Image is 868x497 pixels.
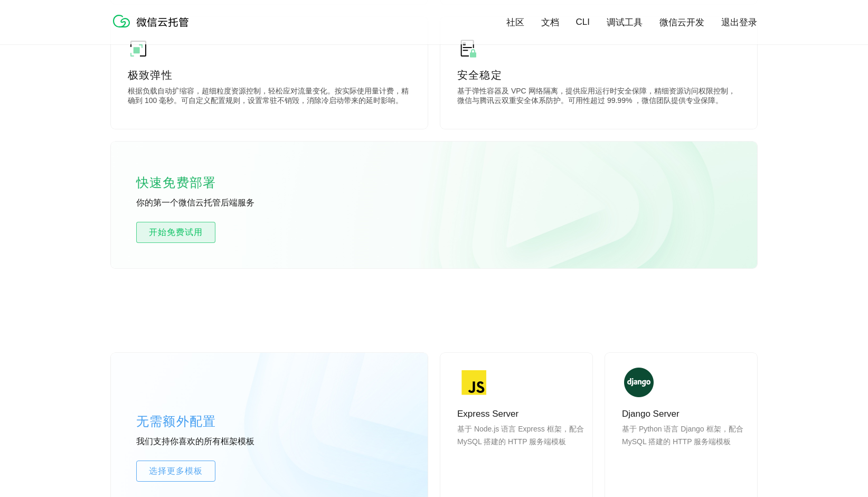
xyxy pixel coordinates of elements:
a: CLI [576,17,590,27]
a: 文档 [541,16,559,29]
p: 我们支持你喜欢的所有框架模板 [136,436,295,448]
p: 基于弹性容器及 VPC 网络隔离，提供应用运行时安全保障，精细资源访问权限控制，微信与腾讯云双重安全体系防护。可用性超过 99.99% ，微信团队提供专业保障。 [457,87,740,108]
a: 微信云开发 [659,16,704,29]
a: 社区 [506,16,524,29]
p: Express Server [457,408,584,420]
p: Django Server [622,408,749,420]
span: 选择更多模板 [137,465,215,477]
p: 快速免费部署 [136,172,242,193]
p: 基于 Python 语言 Django 框架，配合 MySQL 搭建的 HTTP 服务端模板 [622,423,749,473]
p: 极致弹性 [128,68,411,82]
a: 微信云托管 [111,24,195,33]
a: 调试工具 [607,16,643,29]
p: 基于 Node.js 语言 Express 框架，配合 MySQL 搭建的 HTTP 服务端模板 [457,423,584,473]
p: 根据负载自动扩缩容，超细粒度资源控制，轻松应对流量变化。按实际使用量计费，精确到 100 毫秒。可自定义配置规则，设置常驻不销毁，消除冷启动带来的延时影响。 [128,87,411,108]
p: 无需额外配置 [136,411,295,432]
p: 你的第一个微信云托管后端服务 [136,198,295,209]
a: 退出登录 [721,16,757,29]
img: 微信云托管 [111,11,195,32]
span: 开始免费试用 [137,226,215,239]
p: 安全稳定 [457,68,740,82]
